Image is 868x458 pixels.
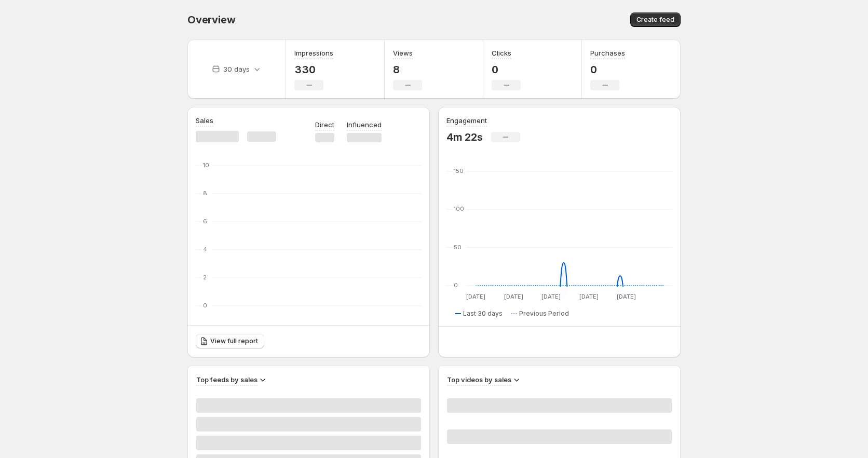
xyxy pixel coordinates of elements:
h3: Sales [196,115,213,126]
span: View full report [210,337,258,345]
a: View full report [196,334,264,348]
p: 30 days [223,64,250,74]
span: Overview [187,14,235,26]
text: 8 [203,190,207,197]
h3: Purchases [590,48,625,58]
text: 0 [454,281,458,289]
text: 6 [203,218,207,225]
span: Create feed [636,16,674,24]
p: 330 [294,63,333,76]
text: [DATE] [541,293,561,300]
text: [DATE] [617,293,636,300]
h3: Clicks [492,48,511,58]
text: 50 [454,244,462,251]
text: [DATE] [579,293,599,300]
p: 0 [492,63,521,76]
h3: Engagement [446,115,487,126]
text: 2 [203,274,207,281]
span: Previous Period [519,309,569,318]
text: 4 [203,246,207,253]
p: Influenced [347,119,382,130]
p: 0 [590,63,625,76]
h3: Top videos by sales [447,374,511,385]
text: 10 [203,161,209,169]
h3: Top feeds by sales [196,374,257,385]
span: Last 30 days [463,309,503,318]
text: [DATE] [466,293,485,300]
p: Direct [315,119,334,130]
text: 150 [454,167,464,174]
text: 100 [454,205,464,212]
text: [DATE] [504,293,523,300]
p: 4m 22s [446,131,483,143]
button: Create feed [630,12,681,27]
h3: Views [393,48,413,58]
text: 0 [203,302,207,309]
p: 8 [393,63,422,76]
h3: Impressions [294,48,333,58]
